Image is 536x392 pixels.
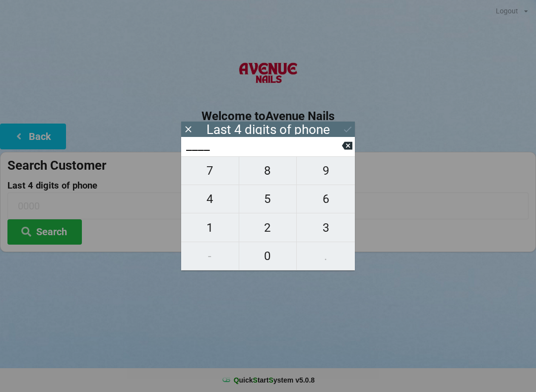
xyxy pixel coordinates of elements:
button: 9 [297,156,355,185]
span: 2 [239,217,297,238]
span: 1 [181,217,239,238]
span: 4 [181,189,239,209]
button: 3 [297,213,355,242]
span: 5 [239,189,297,209]
span: 6 [297,189,355,209]
span: 8 [239,160,297,181]
span: 3 [297,217,355,238]
button: 2 [239,213,297,242]
button: 7 [181,156,239,185]
button: 6 [297,185,355,213]
button: 0 [239,242,297,270]
span: 9 [297,160,355,181]
button: 5 [239,185,297,213]
span: 7 [181,160,239,181]
div: Last 4 digits of phone [206,125,330,134]
span: 0 [239,246,297,266]
button: 8 [239,156,297,185]
button: 1 [181,213,239,242]
button: 4 [181,185,239,213]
